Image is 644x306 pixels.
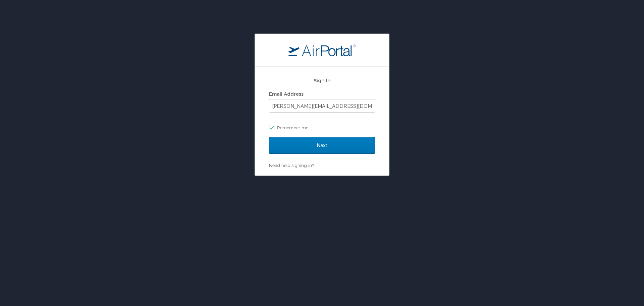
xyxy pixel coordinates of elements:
label: Remember me [269,123,375,133]
input: Next [269,137,375,154]
a: Need help signing in? [269,163,314,168]
h2: Sign In [269,77,375,84]
img: logo [288,44,356,56]
label: Email Address [269,91,304,97]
